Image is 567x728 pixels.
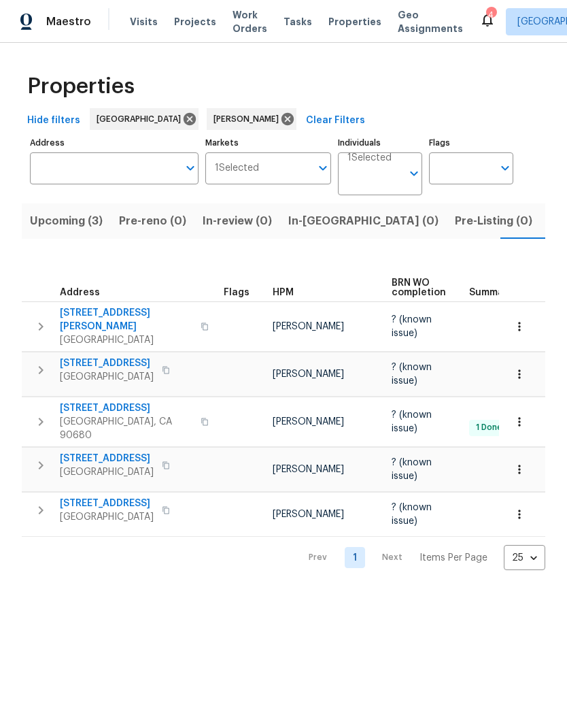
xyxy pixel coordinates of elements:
[60,306,192,333] span: [STREET_ADDRESS][PERSON_NAME]
[30,212,103,231] span: Upcoming (3)
[273,322,344,331] span: [PERSON_NAME]
[60,465,154,479] span: [GEOGRAPHIC_DATA]
[213,112,284,126] span: [PERSON_NAME]
[205,139,332,147] label: Markets
[119,212,186,231] span: Pre-reno (0)
[398,8,463,35] span: Geo Assignments
[207,108,296,130] div: [PERSON_NAME]
[60,510,154,524] span: [GEOGRAPHIC_DATA]
[504,540,545,576] div: 25
[338,139,422,147] label: Individuals
[486,8,496,22] div: 4
[273,288,294,297] span: HPM
[469,288,513,297] span: Summary
[46,15,91,29] span: Maestro
[419,551,487,565] p: Items Per Page
[392,278,446,297] span: BRN WO completion
[313,159,332,178] button: Open
[392,458,432,481] span: ? (known issue)
[60,497,154,510] span: [STREET_ADDRESS]
[273,369,344,379] span: [PERSON_NAME]
[97,112,186,126] span: [GEOGRAPHIC_DATA]
[27,80,135,93] span: Properties
[496,159,515,178] button: Open
[203,212,272,231] span: In-review (0)
[392,410,432,433] span: ? (known issue)
[470,422,508,433] span: 1 Done
[60,333,192,347] span: [GEOGRAPHIC_DATA]
[174,15,216,29] span: Projects
[296,545,545,570] nav: Pagination Navigation
[347,152,392,164] span: 1 Selected
[181,159,200,178] button: Open
[392,315,432,338] span: ? (known issue)
[60,370,154,384] span: [GEOGRAPHIC_DATA]
[27,112,80,129] span: Hide filters
[90,108,199,130] div: [GEOGRAPHIC_DATA]
[130,15,158,29] span: Visits
[392,503,432,526] span: ? (known issue)
[306,112,365,129] span: Clear Filters
[60,452,154,465] span: [STREET_ADDRESS]
[60,288,100,297] span: Address
[60,357,154,370] span: [STREET_ADDRESS]
[429,139,513,147] label: Flags
[405,164,424,183] button: Open
[455,212,532,231] span: Pre-Listing (0)
[224,288,250,297] span: Flags
[273,510,344,519] span: [PERSON_NAME]
[392,363,432,386] span: ? (known issue)
[288,212,439,231] span: In-[GEOGRAPHIC_DATA] (0)
[273,417,344,427] span: [PERSON_NAME]
[60,415,192,442] span: [GEOGRAPHIC_DATA], CA 90680
[283,17,312,27] span: Tasks
[328,15,381,29] span: Properties
[30,139,199,147] label: Address
[273,465,344,474] span: [PERSON_NAME]
[22,108,86,133] button: Hide filters
[300,108,371,133] button: Clear Filters
[233,8,267,35] span: Work Orders
[60,401,192,415] span: [STREET_ADDRESS]
[215,163,259,174] span: 1 Selected
[345,547,365,568] a: Goto page 1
